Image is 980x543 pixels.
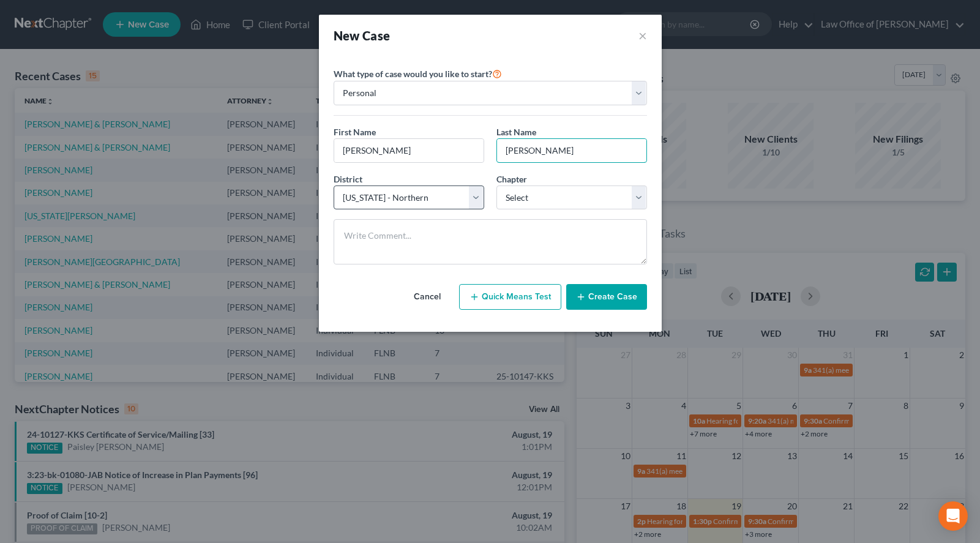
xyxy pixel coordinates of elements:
[334,127,376,137] span: First Name
[566,284,647,310] button: Create Case
[459,284,561,310] button: Quick Means Test
[334,139,484,162] input: Enter First Name
[334,66,502,81] label: What type of case would you like to start?
[400,285,454,309] button: Cancel
[334,28,391,43] strong: New Case
[938,501,968,531] div: Open Intercom Messenger
[638,27,647,44] button: ×
[497,139,646,162] input: Enter Last Name
[334,174,362,184] span: District
[496,174,527,184] span: Chapter
[496,127,536,137] span: Last Name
